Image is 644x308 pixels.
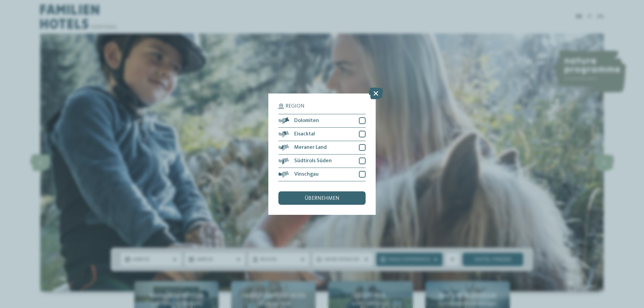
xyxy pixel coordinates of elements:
[294,131,315,137] span: Eisacktal
[294,158,332,164] span: Südtirols Süden
[294,172,319,177] span: Vinschgau
[305,196,339,201] span: übernehmen
[294,118,319,123] span: Dolomiten
[294,145,327,150] span: Meraner Land
[285,104,305,109] span: Region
